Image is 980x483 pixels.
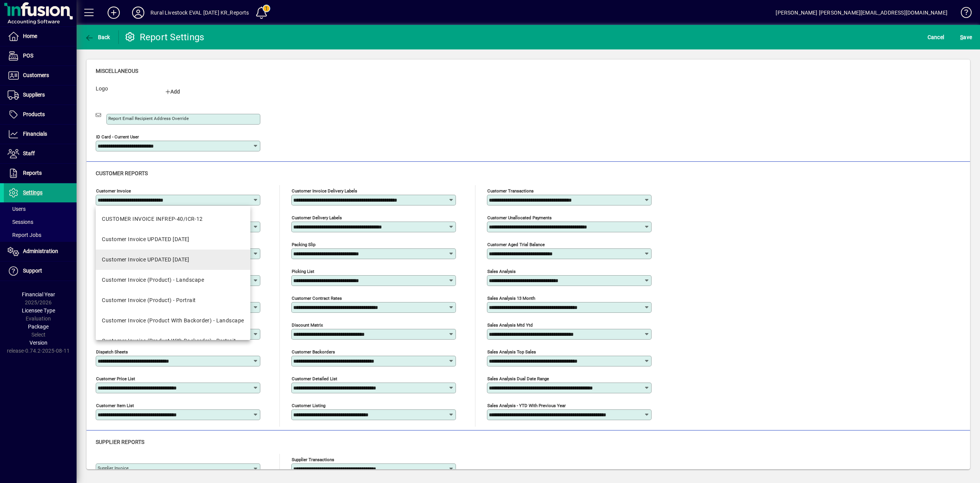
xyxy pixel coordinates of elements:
div: Customer Invoice (Product) - Portrait [102,296,196,304]
span: Supplier reports [96,439,144,445]
a: Products [4,105,77,124]
span: S [960,34,963,40]
span: Report Jobs [8,232,41,238]
div: Customer Invoice UPDATED [DATE] [102,235,189,243]
label: Logo [90,85,149,95]
mat-option: Customer Invoice (Product With Backorder) - Landscape [96,310,250,331]
a: Home [4,27,77,46]
mat-label: Sales analysis mtd ytd [487,322,533,328]
span: Financials [23,131,47,137]
a: Customers [4,66,77,85]
div: Customer Invoice (Product) - Landscape [102,276,204,284]
mat-option: Customer Invoice (Product With Backorder) - Portrait [96,331,250,351]
mat-label: Sales analysis top sales [487,349,536,355]
span: Home [23,33,37,39]
mat-label: Customer Item List [96,403,134,408]
span: Users [8,206,26,212]
button: Back [83,30,112,44]
span: Sessions [8,219,33,225]
span: Staff [23,150,35,156]
span: ave [960,31,972,43]
mat-label: Sales analysis 13 month [487,296,535,301]
button: Add [101,6,126,20]
div: Customer Invoice (Product With Backorder) - Portrait [102,337,236,345]
div: Rural Livestock EVAL [DATE] KR_Reports [150,7,249,19]
mat-label: Customer transactions [487,188,534,194]
mat-label: Supplier transactions [292,457,334,462]
a: Knowledge Base [955,2,970,26]
mat-label: Report Email Recipient Address Override [108,116,189,121]
span: Miscellaneous [96,68,138,74]
span: Settings [23,189,42,195]
span: Version [29,340,47,346]
span: Reports [23,170,42,176]
mat-label: Packing Slip [292,242,315,247]
span: Cancel [928,31,944,43]
div: CUSTOMER INVOICE INFREP-40/ICR-12 [102,215,203,223]
mat-label: Sales analysis - YTD with previous year [487,403,566,408]
button: Save [958,30,974,44]
mat-label: Picking List [292,269,314,274]
a: Users [4,202,77,215]
mat-option: Customer Invoice UPDATED 11AUG2025 [96,229,250,250]
mat-option: Customer Invoice UPDATED 15Aug2025 [96,250,250,270]
a: Suppliers [4,85,77,105]
mat-label: Sales analysis [487,269,516,274]
mat-label: Discount Matrix [292,322,323,328]
mat-label: Customer Contract Rates [292,296,342,301]
mat-label: Supplier invoice [98,465,129,471]
a: Report Jobs [4,228,77,242]
mat-label: Customer Backorders [292,349,335,355]
mat-option: Customer Invoice (Product) - Landscape [96,270,250,290]
span: Administration [23,248,58,254]
mat-label: Customer Listing [292,403,325,408]
mat-label: Customer Detailed List [292,376,337,381]
mat-label: ID Card - Current User [96,134,139,140]
a: Staff [4,144,77,163]
button: Cancel [926,30,946,44]
div: Report Settings [124,31,204,43]
span: Customer reports [96,170,148,176]
span: Products [23,111,45,117]
a: Financials [4,125,77,144]
span: Back [85,34,110,40]
mat-label: Customer invoice [96,188,131,194]
div: Customer Invoice UPDATED [DATE] [102,256,189,264]
mat-option: Customer Invoice (Product) - Portrait [96,290,250,310]
a: Support [4,261,77,281]
mat-label: Sales analysis dual date range [487,376,549,381]
span: Package [28,324,49,330]
span: Customers [23,72,49,78]
a: POS [4,46,77,66]
mat-label: Customer Price List [96,376,135,381]
button: Profile [126,6,150,20]
div: Add [154,88,191,96]
a: Sessions [4,215,77,228]
span: Financial Year [22,291,55,297]
app-page-header-button: Back [77,30,119,44]
mat-label: Customer delivery labels [292,215,342,220]
span: POS [23,53,33,59]
span: Support [23,268,42,274]
span: Licensee Type [22,307,55,314]
div: Customer Invoice (Product With Backorder) - Landscape [102,317,244,325]
div: [PERSON_NAME] [PERSON_NAME][EMAIL_ADDRESS][DOMAIN_NAME] [776,7,947,19]
button: Add [154,85,191,99]
mat-label: Customer unallocated payments [487,215,552,220]
mat-label: Customer invoice delivery labels [292,188,357,194]
span: Suppliers [23,92,45,98]
mat-label: Customer aged trial balance [487,242,545,247]
a: Reports [4,164,77,183]
a: Administration [4,242,77,261]
mat-option: CUSTOMER INVOICE INFREP-40/ICR-12 [96,209,250,229]
mat-label: Dispatch sheets [96,349,128,355]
